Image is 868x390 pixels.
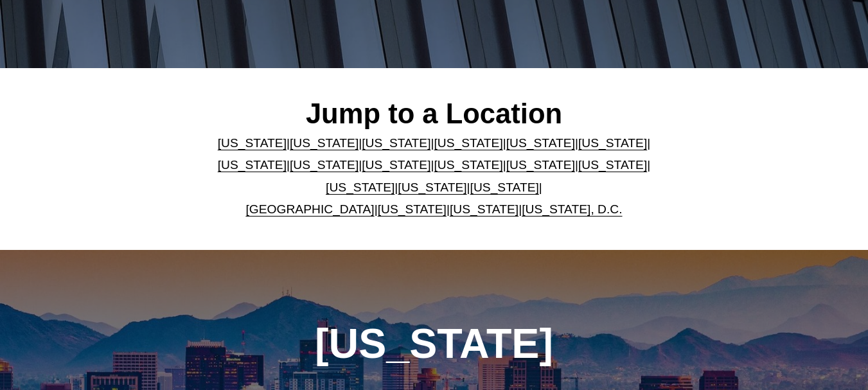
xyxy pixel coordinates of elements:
h2: Jump to a Location [196,97,672,131]
a: [US_STATE] [578,136,647,150]
a: [US_STATE] [218,158,287,172]
a: [US_STATE] [434,136,502,150]
h1: [US_STATE] [264,320,604,368]
a: [US_STATE] [450,202,518,216]
a: [US_STATE] [218,136,287,150]
a: [US_STATE] [362,136,430,150]
a: [US_STATE] [378,202,447,216]
a: [US_STATE] [398,181,466,194]
a: [US_STATE] [290,158,359,172]
a: [US_STATE] [578,158,647,172]
a: [US_STATE], D.C. [522,202,622,216]
a: [US_STATE] [362,158,430,172]
a: [GEOGRAPHIC_DATA] [245,202,374,216]
a: [US_STATE] [434,158,502,172]
a: [US_STATE] [506,158,575,172]
a: [US_STATE] [326,181,394,194]
a: [US_STATE] [290,136,359,150]
p: | | | | | | | | | | | | | | | | | | [196,132,672,222]
a: [US_STATE] [506,136,575,150]
a: [US_STATE] [470,181,539,194]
